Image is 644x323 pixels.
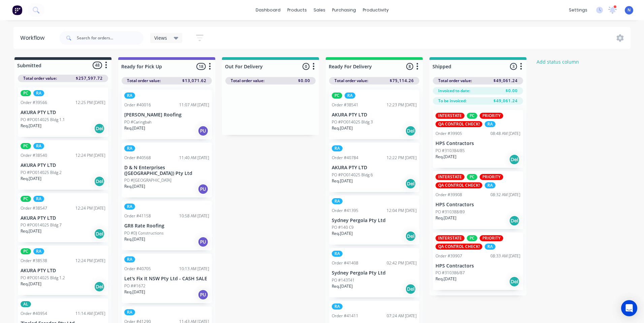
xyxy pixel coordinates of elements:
div: RAOrder #4056811:40 AM [DATE]D & N Enterprises ([GEOGRAPHIC_DATA]) Pty LtdPO #[GEOGRAPHIC_DATA]Re... [122,143,212,198]
div: INTERSTATE [436,174,464,180]
div: Del [94,176,105,187]
p: PO #PO014025 Bldg 2 [21,170,62,176]
div: Del [94,228,105,239]
div: PCRAOrder #3956612:25 PM [DATE]AKURA PTY LTDPO #PO014025 Bldg 1.1Req.[DATE]Del [18,87,108,137]
div: Order #38541 [332,102,358,108]
div: Order #40784 [332,155,358,161]
div: PCRAOrder #3854112:23 PM [DATE]AKURA PTY LTDPO #PO014025 Bldg 3Req.[DATE]Del [329,90,419,139]
div: purchasing [329,5,359,15]
p: PO #143T41 [332,277,355,283]
div: sales [310,5,329,15]
p: GR8 Rate Roofing [124,223,209,229]
div: RAOrder #4140802:42 PM [DATE]Sydney Pergola Pty LtdPO #143T41Req.[DATE]Del [329,248,419,297]
div: PC [21,196,31,202]
div: PC [467,235,477,241]
div: Order #40568 [124,155,151,161]
div: Order #41395 [332,208,358,214]
div: QA CONTROL CHECK! [436,121,482,127]
span: Total order value: [438,78,472,84]
p: Let's Fix It NSW Pty Ltd - CASH SALE [124,276,209,282]
p: Req. [DATE] [124,183,145,189]
div: 08:48 AM [DATE] [490,131,520,137]
div: PU [198,125,208,136]
span: Total order value: [231,78,264,84]
div: RAOrder #4001611:07 AM [DATE][PERSON_NAME] RoofingPO #CaringbahReq.[DATE]PU [122,90,212,139]
span: $0.00 [506,88,518,94]
div: RA [345,93,355,99]
div: Del [405,178,416,189]
div: RA [332,251,343,257]
p: Req. [DATE] [436,276,456,282]
p: PO #PO014025 Bldg 3 [332,119,373,125]
div: QA CONTROL CHECK! [436,182,482,188]
span: $75,114.26 [390,78,414,84]
img: Factory [12,5,22,15]
p: PO #PO014025 Bldg 6 [332,172,373,178]
div: RA [33,196,44,202]
div: PCRAOrder #3854712:24 PM [DATE]AKURA PTY LTDPO #PO014025 Bldg 7Req.[DATE]Del [18,193,108,243]
p: Req. [DATE] [21,123,41,129]
p: Req. [DATE] [124,236,145,242]
a: dashboard [252,5,284,15]
div: 08:32 AM [DATE] [490,192,520,198]
span: $13,071.62 [182,78,206,84]
div: products [284,5,310,15]
div: Del [509,154,520,165]
div: INTERSTATEPCPRIORITYQA CONTROL CHECK!RAOrder #3990708:33 AM [DATE]HPS ContractorsPO #310386/87Req... [433,232,523,290]
div: PRIORITY [480,113,503,119]
div: 12:23 PM [DATE] [387,102,417,108]
p: AKURA PTY LTD [21,110,105,115]
div: 10:13 AM [DATE] [179,266,209,272]
div: 12:24 PM [DATE] [75,205,105,211]
span: $257,597.72 [76,75,103,81]
p: AKURA PTY LTD [21,215,105,221]
div: Del [405,231,416,242]
div: INTERSTATEPCPRIORITYQA CONTROL CHECK!RAOrder #3990508:48 AM [DATE]HPS ContractorsPO #310384/85Req... [433,110,523,168]
div: RA [124,145,135,151]
p: PO #PO014025 Bldg 1.1 [21,117,65,123]
div: PCRAOrder #3853812:24 PM [DATE]AKURA PTY LTDPO #PO014025 Bldg 1.2Req.[DATE]Del [18,246,108,295]
div: Order #41411 [332,313,358,319]
span: Total order value: [127,78,161,84]
p: Req. [DATE] [332,125,353,131]
div: RAOrder #4115810:58 AM [DATE]GR8 Rate RoofingPO #DJ ConstructionsReq.[DATE]PU [122,201,212,250]
div: RA [124,204,135,210]
p: Req. [DATE] [436,154,456,160]
div: Del [405,125,416,136]
div: PRIORITY [480,235,503,241]
div: 12:24 PM [DATE] [75,258,105,264]
p: Sydney Pergola Pty Ltd [332,218,417,223]
div: PU [198,237,208,247]
button: Add status column [533,57,583,66]
div: PC [332,93,342,99]
div: PC [21,143,31,149]
div: Del [405,284,416,294]
p: AKURA PTY LTD [21,268,105,274]
p: PO ##1672 [124,283,146,289]
div: QA CONTROL CHECK! [436,244,482,250]
p: Req. [DATE] [21,281,41,287]
div: 10:58 AM [DATE] [179,213,209,219]
div: Order #40705 [124,266,151,272]
p: AKURA PTY LTD [21,163,105,168]
div: RAOrder #4139512:04 PM [DATE]Sydney Pergola Pty LtdPO #140 C9Req.[DATE]Del [329,195,419,245]
p: PO #140 C9 [332,224,354,230]
p: PO #PO014025 Bldg 1.2 [21,275,65,281]
div: Workflow [20,34,48,42]
p: PO #310386/87 [436,270,465,276]
div: settings [566,5,591,15]
div: AL [21,301,31,307]
p: Req. [DATE] [124,289,145,295]
p: Req. [DATE] [436,215,456,221]
div: RA [485,244,495,250]
div: INTERSTATE [436,113,464,119]
div: 02:42 PM [DATE] [387,260,417,266]
div: Order #41408 [332,260,358,266]
p: Sydney Pergola Pty Ltd [332,270,417,276]
p: D & N Enterprises ([GEOGRAPHIC_DATA]) Pty Ltd [124,165,209,176]
p: HPS Contractors [436,141,520,146]
div: PC [21,90,31,96]
span: $0.00 [298,78,310,84]
div: RA [33,90,44,96]
p: AKURA PTY LTD [332,165,417,171]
